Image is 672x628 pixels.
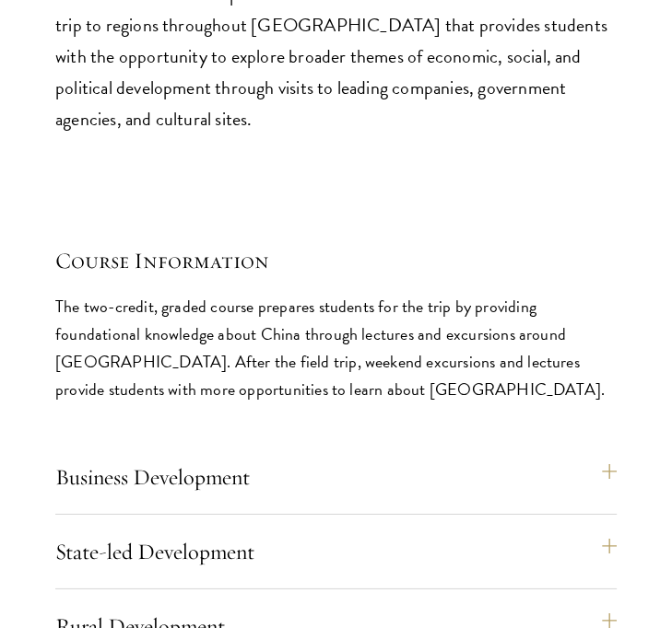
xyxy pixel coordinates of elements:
[55,245,617,276] h5: Course Information
[55,529,617,574] button: State-led Development
[55,293,617,403] p: The two-credit, graded course prepares students for the trip by providing foundational knowledge ...
[55,455,617,499] button: Business Development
